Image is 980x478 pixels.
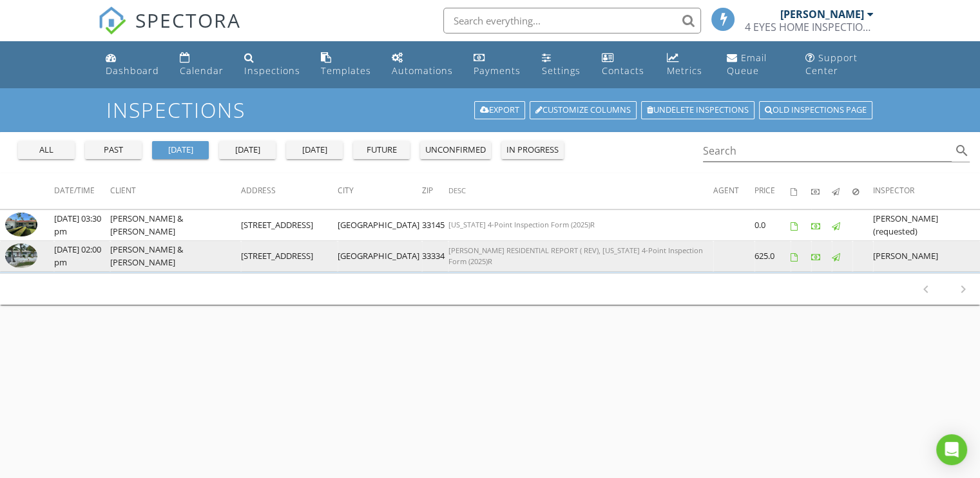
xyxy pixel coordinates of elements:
[241,241,338,272] td: [STREET_ADDRESS]
[5,213,37,236] img: 9352318%2Fcover_photos%2FDRiIiA7ZDidEx53iLHcA%2Fsmall.png
[291,144,338,157] div: [DATE]
[422,210,448,241] td: 33145
[54,210,110,241] td: [DATE] 03:30 pm
[602,64,644,77] div: Contacts
[241,210,338,241] td: [STREET_ADDRESS]
[530,101,637,119] a: Customize Columns
[387,46,458,83] a: Automations (Basic)
[85,141,142,159] button: past
[422,185,433,196] span: Zip
[422,241,448,272] td: 33334
[286,141,343,159] button: [DATE]
[353,141,410,159] button: future
[641,101,754,119] a: Undelete inspections
[244,64,300,77] div: Inspections
[338,241,422,272] td: [GEOGRAPHIC_DATA]
[936,434,967,465] div: Open Intercom Messenger
[321,64,371,77] div: Templates
[832,173,852,209] th: Published: Not sorted.
[106,99,874,121] h1: Inspections
[474,64,521,77] div: Payments
[667,64,702,77] div: Metrics
[224,144,271,157] div: [DATE]
[713,173,754,209] th: Agent: Not sorted.
[90,144,137,157] div: past
[110,185,136,196] span: Client
[713,185,739,196] span: Agent
[98,6,126,35] img: The Best Home Inspection Software - Spectora
[448,173,713,209] th: Desc: Not sorted.
[468,46,526,83] a: Payments
[338,210,422,241] td: [GEOGRAPHIC_DATA]
[241,185,276,196] span: Address
[954,143,970,158] i: search
[448,245,703,266] span: [PERSON_NAME] RESIDENTIAL REPORT ( REV), [US_STATE] 4-Point Inspection Form (2025)R
[811,173,832,209] th: Paid: Not sorted.
[800,46,879,83] a: Support Center
[542,64,581,77] div: Settings
[135,6,241,33] span: SPECTORA
[759,101,872,119] a: Old inspections page
[506,144,559,157] div: in progress
[152,141,209,159] button: [DATE]
[338,185,354,196] span: City
[443,8,701,33] input: Search everything...
[239,46,305,83] a: Inspections
[448,186,466,195] span: Desc
[745,21,874,33] div: 4 EYES HOME INSPECTIONS LLC
[501,141,564,159] button: in progress
[662,46,711,83] a: Metrics
[157,144,204,157] div: [DATE]
[110,210,241,241] td: [PERSON_NAME] & [PERSON_NAME]
[873,173,980,209] th: Inspector: Not sorted.
[23,144,70,157] div: all
[537,46,586,83] a: Settings
[54,185,95,196] span: Date/Time
[175,46,229,83] a: Calendar
[54,241,110,272] td: [DATE] 02:00 pm
[597,46,651,83] a: Contacts
[110,173,241,209] th: Client: Not sorted.
[392,64,453,77] div: Automations
[754,173,791,209] th: Price: Not sorted.
[852,173,873,209] th: Canceled: Not sorted.
[726,52,766,77] div: Email Queue
[316,46,376,83] a: Templates
[5,244,37,268] img: 9373142%2Fcover_photos%2F4IQBtMzpfIgvuJKe77qU%2Fsmall.jpeg
[873,241,980,272] td: [PERSON_NAME]
[219,141,276,159] button: [DATE]
[420,141,491,159] button: unconfirmed
[754,210,791,241] td: 0.0
[241,173,338,209] th: Address: Not sorted.
[180,64,224,77] div: Calendar
[873,185,914,196] span: Inspector
[754,185,775,196] span: Price
[474,101,525,119] a: Export
[101,46,164,83] a: Dashboard
[791,173,811,209] th: Agreements signed: Not sorted.
[754,241,791,272] td: 625.0
[873,210,980,241] td: [PERSON_NAME] (requested)
[358,144,405,157] div: future
[780,8,864,21] div: [PERSON_NAME]
[106,64,159,77] div: Dashboard
[448,220,595,229] span: [US_STATE] 4-Point Inspection Form (2025)R
[54,173,110,209] th: Date/Time: Not sorted.
[422,173,448,209] th: Zip: Not sorted.
[703,140,952,162] input: Search
[805,52,858,77] div: Support Center
[425,144,486,157] div: unconfirmed
[18,141,75,159] button: all
[98,17,241,44] a: SPECTORA
[338,173,422,209] th: City: Not sorted.
[110,241,241,272] td: [PERSON_NAME] & [PERSON_NAME]
[721,46,790,83] a: Email Queue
